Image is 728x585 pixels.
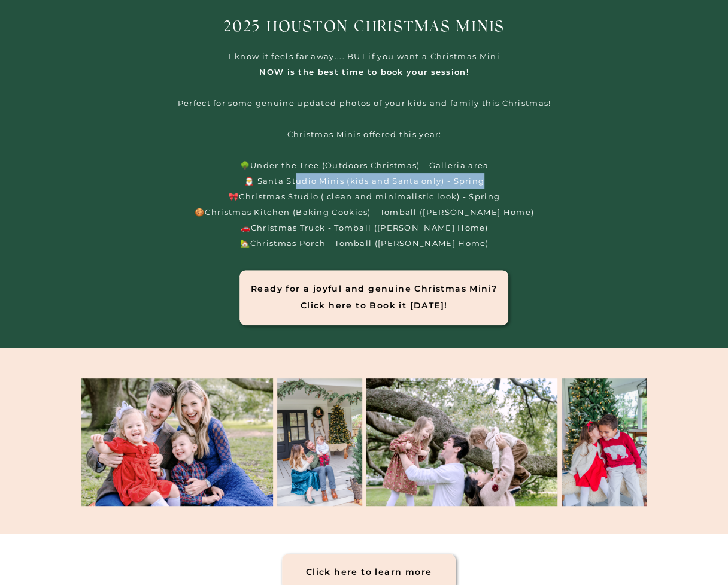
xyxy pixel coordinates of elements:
[147,49,581,244] p: I know it feels far away.... BUT if you want a Christmas Mini Perfect for some genuine updated ph...
[248,280,500,299] a: Ready for a joyful and genuine Christmas Mini?Click here to Book it [DATE]!
[181,17,547,43] h1: 2025 Houston Christmas Minis
[248,280,500,299] h1: Ready for a joyful and genuine Christmas Mini? Click here to Book it [DATE]!
[282,563,456,583] a: Click here to learn more
[259,67,469,77] b: NOW is the best time to book your session!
